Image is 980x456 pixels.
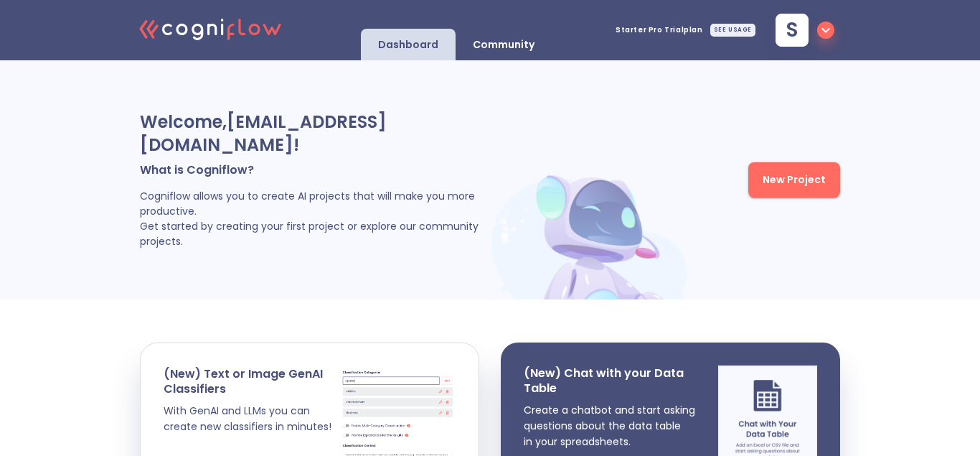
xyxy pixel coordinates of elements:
[140,111,487,157] p: Welcome, [EMAIL_ADDRESS][DOMAIN_NAME] !
[616,27,703,34] span: Starter Pro Trial plan
[764,9,840,51] button: s
[710,24,755,37] div: SEE USAGE
[140,189,487,249] p: Cogniflow allows you to create AI projects that will make you more productive. Get started by cre...
[164,366,340,397] p: (New) Text or Image GenAI Classifiers
[786,20,798,40] span: s
[748,162,840,197] button: New Project
[378,38,438,52] p: Dashboard
[763,171,826,189] span: New Project
[473,38,534,52] p: Community
[140,162,487,177] p: What is Cogniflow?
[524,366,718,396] p: (New) Chat with your Data Table
[487,163,695,299] img: header robot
